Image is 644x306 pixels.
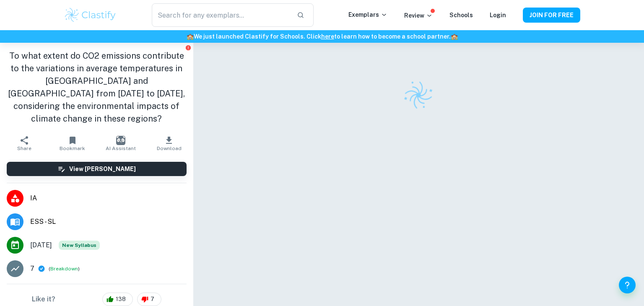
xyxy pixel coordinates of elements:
p: Review [404,11,433,20]
span: New Syllabus [59,241,100,250]
button: View [PERSON_NAME] [7,162,187,176]
a: here [321,33,334,40]
button: JOIN FOR FREE [523,8,580,23]
span: AI Assistant [106,145,136,151]
div: Starting from the May 2026 session, the ESS IA requirements have changed. We created this exempla... [59,241,100,250]
img: Clastify logo [399,76,438,114]
span: Share [17,145,31,151]
button: AI Assistant [96,132,145,155]
a: Schools [449,12,473,18]
input: Search for any exemplars... [152,3,290,27]
h1: To what extent do CO2 emissions contribute to the variations in average temperatures in [GEOGRAPH... [7,49,187,125]
button: Breakdown [50,265,78,272]
span: 🏫 [187,33,194,40]
span: Download [157,145,182,151]
img: Clastify logo [64,7,117,23]
button: Help and Feedback [619,277,636,293]
span: ESS - SL [30,217,187,227]
h6: Like it? [32,294,55,304]
span: Bookmark [60,145,85,151]
img: AI Assistant [116,136,125,145]
span: 7 [146,295,159,303]
span: ( ) [49,265,80,273]
button: Bookmark [48,132,96,155]
h6: View [PERSON_NAME] [69,164,136,174]
div: 7 [137,293,161,306]
button: Download [145,132,193,155]
button: Report issue [185,44,192,51]
span: [DATE] [30,240,52,250]
a: Login [490,12,506,18]
span: 🏫 [451,33,458,40]
div: 138 [102,293,133,306]
p: Exemplars [348,10,387,19]
p: 7 [30,264,34,274]
span: 138 [111,295,130,303]
span: IA [30,193,187,203]
h6: We just launched Clastify for Schools. Click to learn how to become a school partner. [2,32,642,41]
